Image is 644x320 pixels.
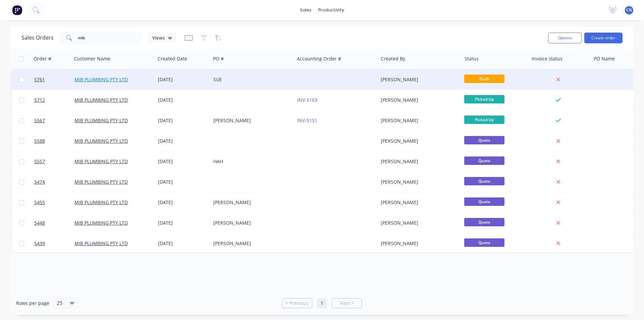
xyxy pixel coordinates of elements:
span: Quote [464,177,504,185]
div: Order # [34,55,51,62]
div: [PERSON_NAME] [381,138,455,144]
span: CN [626,7,632,13]
a: MIB PLUMBING PTY LTD [74,97,128,103]
a: 5567 [34,110,74,131]
a: INV-5163 [297,97,317,103]
span: 5439 [34,240,45,247]
div: [PERSON_NAME] [381,76,455,83]
a: 5474 [34,172,74,192]
a: 5455 [34,192,74,213]
a: 5448 [34,213,74,233]
a: MIB PLUMBING PTY LTD [74,199,128,205]
div: [PERSON_NAME] [213,220,288,226]
span: 5557 [34,158,45,165]
input: Search... [78,31,143,45]
a: Next page [332,300,362,307]
a: 5557 [34,151,74,172]
div: productivity [315,5,347,15]
div: sales [297,5,315,15]
div: SUE [213,76,288,83]
span: Quote [464,136,504,144]
span: Quote [464,218,504,226]
a: MIB PLUMBING PTY LTD [74,179,128,185]
a: MIB PLUMBING PTY LTD [74,76,128,83]
div: Created Date [158,55,187,62]
div: [PERSON_NAME] [213,117,288,124]
a: Previous page [282,300,312,307]
div: Customer Name [74,55,110,62]
ul: Pagination [279,298,365,308]
span: Next [340,300,350,307]
div: [DATE] [158,76,208,83]
span: Quote [464,156,504,165]
a: 5761 [34,70,74,90]
div: Created By [381,55,405,62]
span: Quote [464,238,504,247]
span: 5588 [34,138,45,144]
div: [DATE] [158,240,208,247]
div: [PERSON_NAME] [213,240,288,247]
div: [DATE] [158,117,208,124]
a: 5588 [34,131,74,151]
div: [PERSON_NAME] [381,199,455,206]
button: Options [548,33,582,43]
div: [PERSON_NAME] [381,240,455,247]
div: PO # [213,55,224,62]
div: [PERSON_NAME] [381,158,455,165]
a: MIB PLUMBING PTY LTD [74,240,128,246]
div: [DATE] [158,138,208,144]
div: [DATE] [158,97,208,103]
span: Quote [464,197,504,206]
img: Factory [12,5,22,15]
span: Picked Up [464,116,504,124]
span: Draft [464,75,504,83]
a: MIB PLUMBING PTY LTD [74,138,128,144]
span: Picked Up [464,95,504,103]
div: [DATE] [158,220,208,226]
span: 5474 [34,179,45,185]
div: [PERSON_NAME] [213,199,288,206]
a: MIB PLUMBING PTY LTD [74,117,128,124]
span: 5567 [34,117,45,124]
span: Rows per page [16,300,49,307]
div: Accounting Order # [297,55,341,62]
button: Create order [584,33,623,43]
div: Invoice status [532,55,562,62]
div: [PERSON_NAME] [381,97,455,103]
div: [DATE] [158,179,208,185]
span: 5761 [34,76,45,83]
a: 5439 [34,233,74,254]
span: Previous [289,300,309,307]
div: [DATE] [158,199,208,206]
span: Views [152,34,165,41]
div: Status [465,55,479,62]
div: [PERSON_NAME] [381,220,455,226]
a: MIB PLUMBING PTY LTD [74,220,128,226]
a: Page 1 is your current page [317,298,327,308]
div: HAH [213,158,288,165]
span: 5455 [34,199,45,206]
div: [PERSON_NAME] [381,179,455,185]
span: 5448 [34,220,45,226]
span: 5712 [34,97,45,103]
div: [PERSON_NAME] [381,117,455,124]
a: 5712 [34,90,74,110]
a: MIB PLUMBING PTY LTD [74,158,128,165]
div: [DATE] [158,158,208,165]
a: INV-5151 [297,117,317,124]
div: PO Name [594,55,615,62]
h1: Sales Orders [21,35,54,41]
